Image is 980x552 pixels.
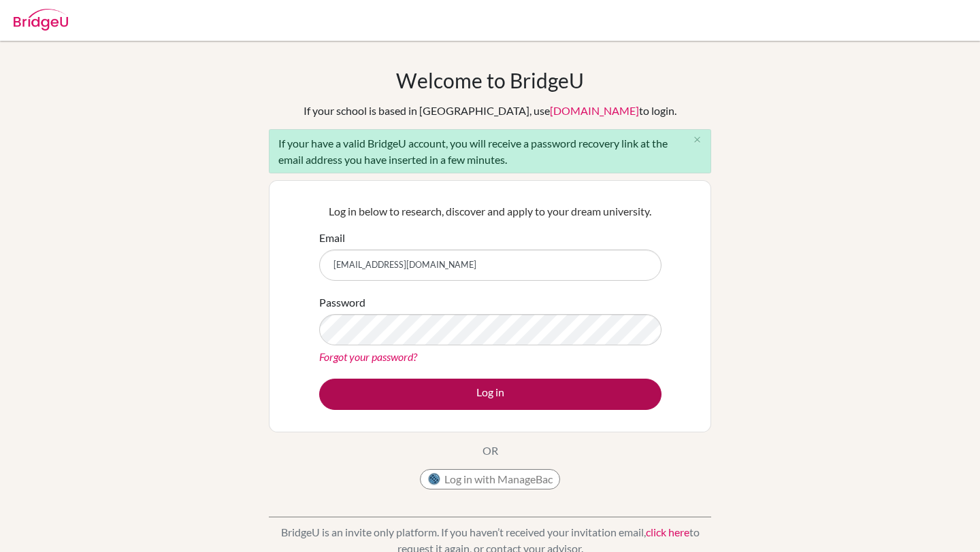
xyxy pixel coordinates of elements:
label: Password [319,294,365,311]
h1: Welcome to BridgeU [396,68,584,92]
button: Close [683,130,710,150]
a: [DOMAIN_NAME] [550,104,639,117]
button: Log in [319,379,661,410]
p: Log in below to research, discover and apply to your dream university. [319,203,661,220]
img: Bridge-U [14,9,68,31]
i: close [692,135,702,145]
button: Log in with ManageBac [420,469,560,489]
a: click here [646,525,689,538]
label: Email [319,230,345,246]
a: Forgot your password? [319,350,417,363]
p: OR [483,443,498,459]
div: If your school is based in [GEOGRAPHIC_DATA], use to login. [304,103,676,119]
div: If your have a valid BridgeU account, you will receive a password recovery link at the email addr... [269,129,711,173]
